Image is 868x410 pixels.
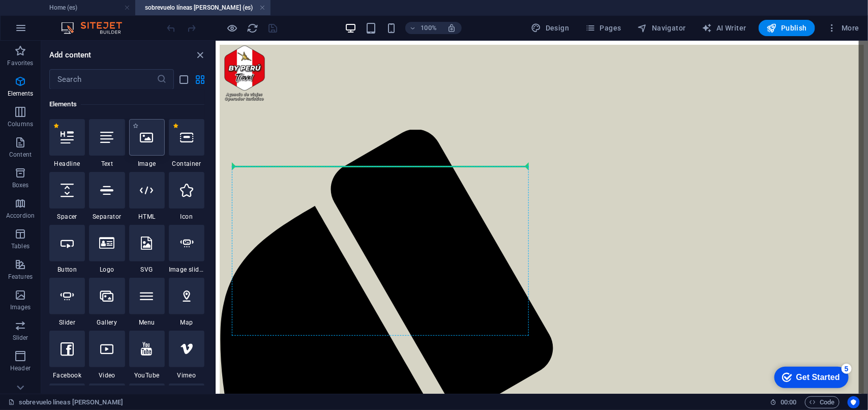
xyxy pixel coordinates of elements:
[169,172,204,221] div: Icon
[129,278,165,327] div: Menu
[53,123,59,129] span: Remove from favorites
[11,242,29,250] p: Tables
[12,181,29,189] p: Boxes
[129,371,165,379] span: YouTube
[13,334,28,342] p: Slider
[247,22,259,34] button: reload
[75,2,85,12] div: 5
[129,119,165,168] div: Image
[823,20,863,36] button: More
[585,23,621,33] span: Pages
[8,90,34,98] p: Elements
[89,119,125,168] div: Text
[7,59,33,67] p: Favorites
[89,331,125,379] div: Video
[89,278,125,327] div: Gallery
[89,266,125,274] span: Logo
[194,73,206,85] button: grid-view
[421,22,437,34] h6: 100%
[8,273,33,281] p: Features
[810,396,835,408] span: Code
[178,73,190,85] button: list-view
[10,364,31,372] p: Header
[10,303,31,311] p: Images
[531,23,570,33] span: Design
[788,398,789,406] span: :
[6,212,35,220] p: Accordion
[89,225,125,274] div: Logo
[30,11,74,20] div: Get Started
[767,23,807,33] span: Publish
[129,266,165,274] span: SVG
[129,318,165,327] span: Menu
[49,172,85,221] div: Spacer
[405,22,441,34] button: 100%
[89,160,125,168] span: Text
[89,172,125,221] div: Separator
[759,20,815,36] button: Publish
[8,5,82,26] div: Get Started 5 items remaining, 0% complete
[9,151,32,159] p: Content
[49,331,85,379] div: Facebook
[169,371,204,379] span: Vimeo
[89,213,125,221] span: Separator
[129,331,165,379] div: YouTube
[49,98,204,110] h6: Elements
[135,2,271,13] h4: sobrevuelo líneas [PERSON_NAME] (es)
[89,318,125,327] span: Gallery
[129,172,165,221] div: HTML
[781,396,796,408] span: 00 00
[49,213,85,221] span: Spacer
[848,396,860,408] button: Usercentrics
[49,266,85,274] span: Button
[129,225,165,274] div: SVG
[8,396,123,408] a: Click to cancel selection. Double-click to open Pages
[447,23,456,33] i: On resize automatically adjust zoom level to fit chosen device.
[8,120,33,128] p: Columns
[169,331,204,379] div: Vimeo
[169,225,204,274] div: Image slider
[581,20,625,36] button: Pages
[638,23,686,33] span: Navigator
[133,123,139,129] span: Add to favorites
[169,213,204,221] span: Icon
[49,119,85,168] div: Headline
[827,23,859,33] span: More
[49,160,85,168] span: Headline
[49,225,85,274] div: Button
[702,23,746,33] span: AI Writer
[169,119,204,168] div: Container
[173,123,178,129] span: Remove from favorites
[247,22,259,34] i: Reload page
[89,371,125,379] span: Video
[49,278,85,327] div: Slider
[169,318,204,327] span: Map
[49,371,85,379] span: Facebook
[49,69,157,90] input: Search
[805,396,840,408] button: Code
[634,20,690,36] button: Navigator
[226,22,238,34] button: Click here to leave preview mode and continue editing
[129,213,165,221] span: HTML
[194,49,206,61] button: close panel
[129,160,165,168] span: Image
[58,22,135,34] img: Editor Logo
[169,160,204,168] span: Container
[527,20,574,36] button: Design
[49,318,85,327] span: Slider
[49,49,92,61] h6: Add content
[698,20,751,36] button: AI Writer
[527,20,574,36] div: Design (Ctrl+Alt+Y)
[770,396,797,408] h6: Session time
[169,266,204,274] span: Image slider
[169,278,204,327] div: Map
